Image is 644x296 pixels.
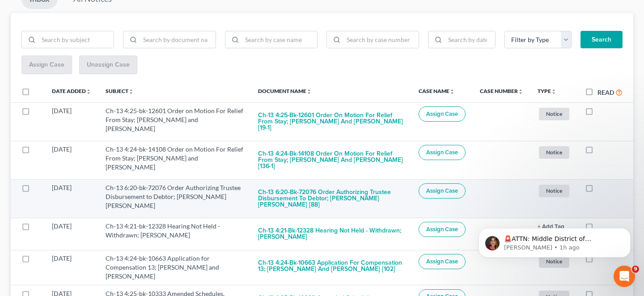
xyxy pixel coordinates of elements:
[98,179,251,218] td: Ch-13 6:20-bk-72076 Order Authorizing Trustee Disbursement to Debtor; [PERSON_NAME] [PERSON_NAME]
[45,179,98,218] td: [DATE]
[86,89,91,94] i: unfold_more
[551,89,556,94] i: unfold_more
[426,187,458,195] span: Assign Case
[258,88,312,94] a: Document Nameunfold_more
[242,31,317,48] input: Search by case name
[538,183,571,198] a: Notice
[419,106,466,122] button: Assign Case
[465,209,644,272] iframe: Intercom notifications message
[539,108,569,120] span: Notice
[539,185,569,197] span: Notice
[419,88,455,94] a: Case Nameunfold_more
[426,258,458,265] span: Assign Case
[258,183,404,214] button: Ch-13 6:20-bk-72076 Order Authorizing Trustee Disbursement to Debtor; [PERSON_NAME] [PERSON_NAME]...
[258,145,404,175] button: Ch-13 4:24-bk-14108 Order on Motion For Relief From Stay; [PERSON_NAME] and [PERSON_NAME] [136-1]
[445,31,495,48] input: Search by date
[106,88,134,94] a: Subjectunfold_more
[538,88,556,94] a: Typeunfold_more
[449,89,455,94] i: unfold_more
[45,141,98,179] td: [DATE]
[52,88,91,94] a: Date Addedunfold_more
[98,141,251,179] td: Ch-13 4:24-bk-14108 Order on Motion For Relief From Stay; [PERSON_NAME] and [PERSON_NAME]
[419,183,466,199] button: Assign Case
[258,254,404,278] button: Ch-13 4:24-bk-10663 Application for Compensation 13; [PERSON_NAME] and [PERSON_NAME] [102]
[306,89,312,94] i: unfold_more
[258,106,404,137] button: Ch-13 4:25-bk-12601 Order on Motion For Relief From Stay; [PERSON_NAME] and [PERSON_NAME] [19-1]
[98,218,251,250] td: Ch-13 4:21-bk-12328 Hearing Not Held - Withdrawn; [PERSON_NAME]
[538,145,571,160] a: Notice
[480,88,523,94] a: Case Numberunfold_more
[45,250,98,285] td: [DATE]
[597,88,614,97] label: Read
[45,102,98,141] td: [DATE]
[538,106,571,121] a: Notice
[426,149,458,156] span: Assign Case
[518,89,523,94] i: unfold_more
[539,146,569,158] span: Notice
[38,31,114,48] input: Search by subject
[632,266,639,273] span: 9
[419,222,466,237] button: Assign Case
[419,145,466,160] button: Assign Case
[45,218,98,250] td: [DATE]
[614,266,635,287] iframe: Intercom live chat
[580,31,623,49] button: Search
[426,110,458,118] span: Assign Case
[140,31,215,48] input: Search by document name
[426,226,458,233] span: Assign Case
[98,102,251,141] td: Ch-13 4:25-bk-12601 Order on Motion For Relief From Stay; [PERSON_NAME] and [PERSON_NAME]
[98,250,251,285] td: Ch-13 4:24-bk-10663 Application for Compensation 13; [PERSON_NAME] and [PERSON_NAME]
[128,89,134,94] i: unfold_more
[343,31,419,48] input: Search by case number
[258,222,404,246] button: Ch-13 4:21-bk-12328 Hearing Not Held - Withdrawn; [PERSON_NAME]
[419,254,466,269] button: Assign Case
